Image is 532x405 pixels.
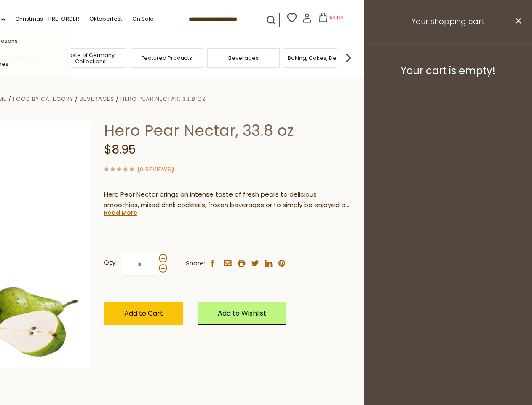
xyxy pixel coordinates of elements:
[186,258,205,269] span: Share:
[80,95,114,103] a: Beverages
[313,13,349,25] button: $0.00
[15,14,79,24] a: Christmas - PRE-ORDER
[198,302,286,325] a: Add to Wishlist
[340,49,357,66] img: next arrow
[104,302,183,325] button: Add to Cart
[56,52,124,65] a: Taste of Germany Collections
[228,55,259,61] a: Beverages
[137,165,174,173] span: ( )
[104,121,350,140] h1: Hero Pear Nectar, 33.8 oz
[104,141,136,158] span: $8.95
[123,253,157,276] input: Qty:
[104,189,350,211] p: Hero Pear Nectar brings an intense taste of fresh pears to delicious smoothies, mixed drink cockt...
[132,14,154,24] a: On Sale
[288,55,353,61] a: Baking, Cakes, Desserts
[140,165,171,174] a: 0 Reviews
[329,14,344,21] span: $0.00
[374,65,521,77] h3: Your cart is empty!
[89,14,122,24] a: Oktoberfest
[124,308,163,318] span: Add to Cart
[142,55,192,61] a: Featured Products
[13,95,73,103] a: Food By Category
[104,208,137,217] a: Read More
[120,95,206,103] a: Hero Pear Nectar, 33.8 oz
[104,257,117,268] strong: Qty:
